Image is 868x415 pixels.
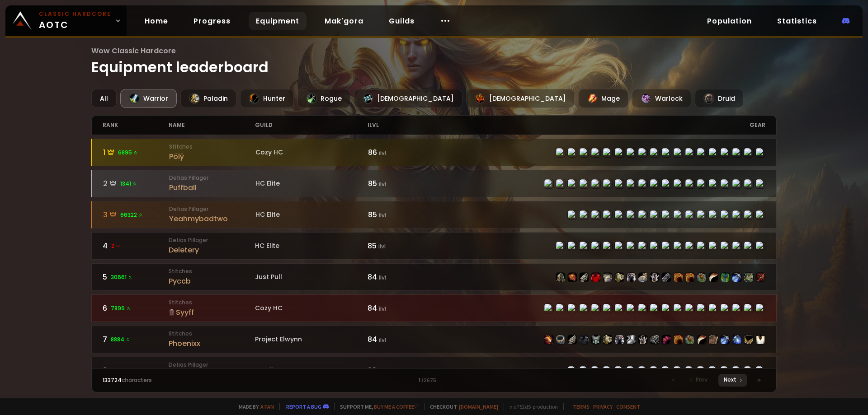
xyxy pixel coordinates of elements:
[103,178,170,189] div: 2
[169,143,255,151] small: Stitches
[111,304,131,312] span: 7899
[91,263,777,291] a: 530661 StitchesPyccbJust Pull84 ilvlitem-22418item-22732item-22419item-14617item-22416item-22422i...
[744,273,753,282] img: item-21269
[255,210,368,219] div: HC Elite
[674,273,683,282] img: item-21199
[169,116,255,135] div: name
[650,335,659,344] img: item-21674
[615,273,624,282] img: item-22422
[91,45,777,56] span: Wow Classic Hardcore
[91,326,777,353] a: 78884 StitchesPhoenixxProject Elwynn84 ilvlitem-21329item-23023item-22419item-11840item-21331item...
[580,273,589,282] img: item-22419
[424,403,498,410] span: Checkout
[103,376,122,384] span: 133724
[615,335,624,344] img: item-22417
[368,303,434,314] div: 84
[568,273,577,282] img: item-22732
[379,305,386,312] small: ilvl
[120,211,143,219] span: 66322
[368,365,434,376] div: 83
[103,240,169,252] div: 4
[255,116,368,135] div: guild
[169,182,255,193] div: Puffball
[169,244,255,256] div: Deletery
[91,170,777,197] a: 21341 Defias PillagerPuffballHC Elite85 ilvlitem-22418item-22732item-22419item-11840item-22416ite...
[180,89,236,108] div: Paladin
[459,403,498,410] a: [DOMAIN_NAME]
[638,273,647,282] img: item-22420
[379,180,386,188] small: ilvl
[111,336,131,344] span: 8884
[744,335,753,344] img: item-21459
[233,403,274,410] span: Made by
[368,147,434,158] div: 86
[379,274,386,281] small: ilvl
[378,367,386,375] small: ilvl
[286,403,321,410] a: Report a bug
[91,89,117,108] div: All
[580,335,589,344] img: item-11840
[368,334,434,345] div: 84
[695,89,744,108] div: Druid
[378,242,386,250] small: ilvl
[103,116,169,135] div: rank
[103,303,169,314] div: 6
[685,335,694,344] img: item-22954
[421,377,436,384] small: / 2675
[169,151,255,162] div: Pölÿ
[732,335,741,344] img: item-23043
[169,236,255,244] small: Defias Pillager
[169,307,255,318] div: Syyff
[756,335,765,344] img: item-5976
[374,403,419,410] a: Buy me a coffee
[91,232,777,260] a: 42 Defias PillagerDeleteryHC Elite85 ilvlitem-21329item-18404item-21330item-21331item-21598item-2...
[169,213,255,224] div: Yeahmybadtwo
[111,367,132,375] span: 5474
[91,201,777,228] a: 366322 Defias PillagerYeahmybadtwoHC Elite85 ilvlitem-22418item-22732item-22419item-22416item-232...
[103,365,169,376] div: 8
[697,335,706,344] img: item-19406
[103,334,169,345] div: 7
[721,335,730,344] img: item-23577
[591,273,600,282] img: item-14617
[169,275,255,287] div: Pyccb
[591,335,600,344] img: item-21331
[709,273,718,282] img: item-19406
[111,273,133,281] span: 30661
[544,335,553,344] img: item-21329
[137,12,175,30] a: Home
[724,376,736,384] span: Next
[103,271,169,283] div: 5
[627,273,636,282] img: item-22417
[696,376,708,384] span: Prev
[379,211,386,219] small: ilvl
[255,148,368,157] div: Cozy HC
[255,272,368,282] div: Just Pull
[260,403,274,410] a: a fan
[650,273,659,282] img: item-22423
[120,180,137,188] span: 1341
[39,10,111,18] small: Classic Hardcore
[616,403,640,410] a: Consent
[91,45,777,78] h1: Equipment leaderboard
[697,273,706,282] img: item-22954
[169,330,255,338] small: Stitches
[255,241,368,251] div: HC Elite
[756,273,765,282] img: item-22811
[466,89,575,108] div: [DEMOGRAPHIC_DATA]
[268,376,599,384] div: 1
[5,5,127,36] a: Classic HardcoreAOTC
[297,89,350,108] div: Rogue
[638,335,647,344] img: item-22423
[732,273,741,282] img: item-23577
[368,240,434,252] div: 85
[91,294,777,322] a: 67899 StitchesSyyffCozy HC84 ilvlitem-22418item-23023item-22419item-11840item-21331item-22422item...
[39,10,111,32] span: AOTC
[255,303,368,313] div: Cozy HC
[368,116,434,135] div: ilvl
[103,209,170,220] div: 3
[169,298,255,307] small: Stitches
[118,149,138,157] span: 6895
[556,335,565,344] img: item-23023
[700,12,759,30] a: Population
